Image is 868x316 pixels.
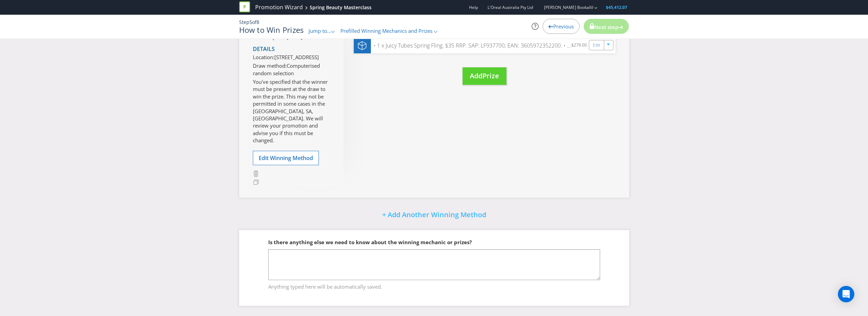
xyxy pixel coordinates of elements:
span: L'Oreal Australia Pty Ltd [488,4,533,10]
span: Anything typed here will be automatically saved. [268,280,600,290]
span: + Add Another Winning Method [382,210,486,219]
span: Is there anything else we need to know about the winning mechanic or prizes? [268,239,472,246]
span: Previous [553,23,574,30]
span: $45,412.07 [606,4,627,10]
span: Add [470,71,482,80]
span: Prize [482,71,499,80]
span: Step [239,19,249,25]
a: Help [469,4,478,10]
div: Open Intercom Messenger [838,286,854,302]
h4: Details [253,46,333,52]
span: Jump to... [309,27,331,34]
span: 8 [257,19,259,25]
span: 5 [249,19,252,25]
button: + Add Another Winning Method [365,208,504,223]
a: Promotion Wizard [255,3,303,11]
div: Spring Beauty Masterclass [310,4,372,11]
span: Draw method: [253,62,287,69]
button: Edit Winning Method [253,151,319,165]
span: Prefilled Winning Mechanics and Prizes [340,27,432,34]
span: Computerised random selection [253,62,320,76]
a: [PERSON_NAME] Bookallil [537,4,593,10]
span: of [252,19,257,25]
button: AddPrize [463,67,506,85]
h1: How to Win Prizes [239,26,304,34]
span: Next step [594,24,618,30]
p: You've specified that the winner must be present at the draw to win the prize. This may not be pe... [253,78,333,144]
span: Location: [253,54,274,61]
span: [STREET_ADDRESS] [274,54,319,61]
span: Edit Winning Method [259,154,313,162]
